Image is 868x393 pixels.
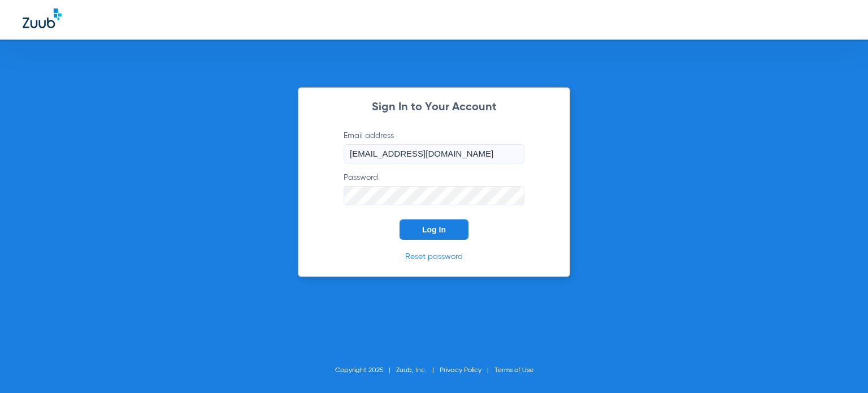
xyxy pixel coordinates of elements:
[344,144,524,163] input: Email address
[335,365,396,376] li: Copyright 2025
[405,253,463,261] a: Reset password
[422,225,446,234] span: Log In
[494,367,533,374] a: Terms of Use
[327,102,541,113] h2: Sign In to Your Account
[396,365,440,376] li: Zuub, Inc.
[400,219,468,240] button: Log In
[344,172,524,205] label: Password
[811,339,868,393] iframe: Chat Widget
[23,8,62,28] img: Zuub Logo
[440,367,481,374] a: Privacy Policy
[344,130,524,163] label: Email address
[344,186,524,205] input: Password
